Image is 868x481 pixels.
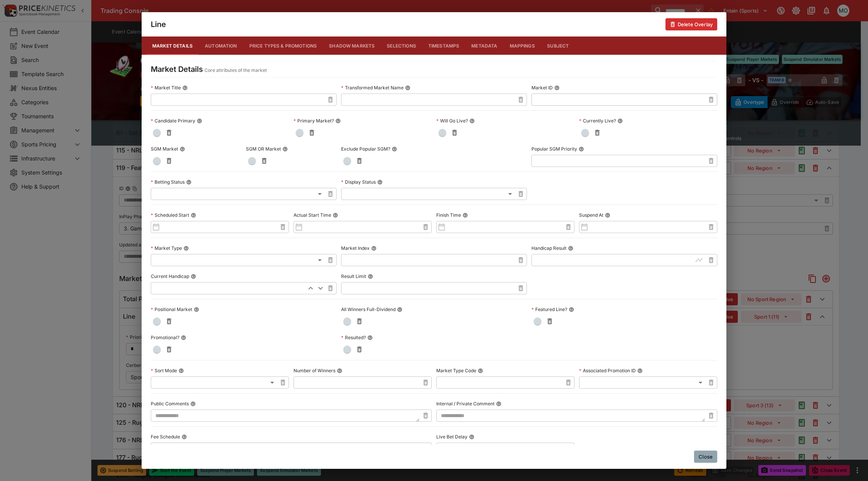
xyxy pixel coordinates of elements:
button: Fee Schedule [182,434,187,440]
button: Currently Live? [617,118,623,124]
button: Promotional? [181,335,186,340]
button: Scheduled Start [191,213,196,218]
p: Market Title [151,84,181,91]
button: Market Type [183,246,189,251]
button: Sort Mode [179,368,184,373]
p: Transformed Market Name [341,84,404,91]
p: Current Handicap [151,273,189,279]
button: SGM OR Market [282,146,288,152]
button: Number of Winners [337,368,342,373]
button: Public Comments [190,401,196,406]
p: Popular SGM Priority [531,146,577,152]
button: Display Status [377,179,383,185]
button: Subject [541,37,575,55]
button: Market Details [146,37,199,55]
p: Internal / Private Comment [436,400,495,407]
p: Promotional? [151,334,179,341]
p: Sort Mode [151,367,177,374]
h4: Line [151,19,166,29]
button: Selections [381,37,422,55]
button: Result Limit [368,274,373,279]
p: Finish Time [436,212,461,218]
p: SGM OR Market [246,146,281,152]
button: Live Bet Delay [469,434,474,440]
button: Primary Market? [335,118,341,124]
button: Will Go Live? [469,118,475,124]
button: Delete Overlay [665,18,717,30]
button: Candidate Primary [197,118,202,124]
p: Core attributes of the market [204,67,267,74]
button: Metadata [465,37,503,55]
p: Handicap Result [531,245,566,251]
button: Actual Start Time [333,213,338,218]
button: Timestamps [422,37,466,55]
button: Suspend At [605,213,610,218]
button: Associated Promotion ID [637,368,643,373]
p: Currently Live? [579,117,616,124]
p: Actual Start Time [294,212,331,218]
p: Live Bet Delay [436,433,468,440]
button: Transformed Market Name [405,85,410,90]
button: Market ID [554,85,560,90]
p: Public Comments [151,400,189,407]
button: Market Title [182,85,188,90]
button: Close [694,451,717,463]
button: Handicap Result [568,246,573,251]
button: Market Index [371,246,377,251]
button: Mappings [504,37,541,55]
p: Market Index [341,245,370,251]
p: All Winners Full-Dividend [341,306,396,313]
p: Market Type [151,245,182,251]
button: Betting Status [186,179,191,185]
button: All Winners Full-Dividend [397,307,402,312]
button: Resulted? [367,335,373,340]
p: SGM Market [151,146,178,152]
p: Betting Status [151,179,185,185]
p: Suspend At [579,212,603,218]
button: Popular SGM Priority [579,146,584,152]
p: Will Go Live? [436,117,468,124]
button: Automation [199,37,243,55]
h4: Market Details [151,64,203,74]
button: Positional Market [194,307,199,312]
button: Featured Line? [569,307,574,312]
p: Primary Market? [294,117,334,124]
button: Finish Time [463,213,468,218]
button: SGM Market [180,146,185,152]
p: Candidate Primary [151,117,195,124]
button: Internal / Private Comment [496,401,501,406]
p: Exclude Popular SGM? [341,146,390,152]
p: Result Limit [341,273,366,279]
p: Associated Promotion ID [579,367,636,374]
button: Market Type Code [478,368,483,373]
p: Display Status [341,179,376,185]
button: Exclude Popular SGM? [392,146,397,152]
button: Shadow Markets [323,37,381,55]
p: Featured Line? [531,306,567,313]
p: Scheduled Start [151,212,189,218]
p: Positional Market [151,306,192,313]
p: Number of Winners [294,367,335,374]
p: Fee Schedule [151,433,180,440]
p: Market Type Code [436,367,476,374]
p: Resulted? [341,334,366,341]
button: Current Handicap [191,274,196,279]
p: Market ID [531,84,553,91]
button: Price Types & Promotions [243,37,323,55]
